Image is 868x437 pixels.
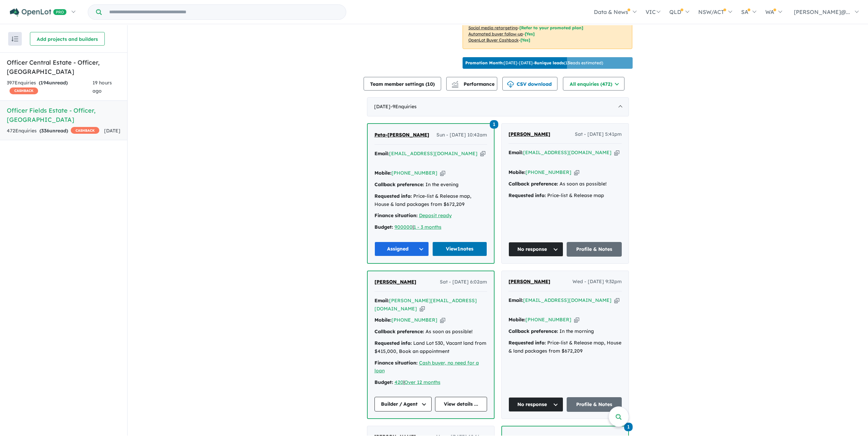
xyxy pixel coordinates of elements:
a: [PERSON_NAME] [508,278,550,286]
strong: Callback preference: [374,181,424,188]
u: Social media retargeting [468,25,518,30]
u: OpenLot Buyer Cashback [468,37,519,43]
div: In the evening [374,181,487,189]
a: Over 12 months [404,379,440,385]
a: [PHONE_NUMBER] [391,317,437,323]
span: [PERSON_NAME] [508,131,550,137]
a: [EMAIL_ADDRESS][DOMAIN_NAME] [523,297,612,303]
span: [DATE] [104,128,120,134]
strong: Callback preference: [508,328,558,334]
span: [Refer to your promoted plan] [519,25,583,30]
a: Cash buyer, no need for a loan [374,360,479,374]
p: [DATE] - [DATE] - ( 13 leads estimated) [465,60,603,66]
a: [PERSON_NAME] [508,130,550,139]
a: View details ... [435,397,487,411]
a: 420 [395,379,403,385]
strong: Email: [374,150,389,157]
strong: Budget: [374,379,393,385]
div: Price-list & Release map, House & land packages from $672,209 [374,192,487,209]
span: 1 [624,423,633,431]
span: Sat - [DATE] 6:02am [440,278,487,286]
a: 1 - 3 months [414,224,441,230]
button: Assigned [374,242,429,256]
a: [PERSON_NAME][EMAIL_ADDRESS][DOMAIN_NAME] [374,297,477,312]
strong: Requested info: [374,340,412,346]
div: Price-list & Release map, House & land packages from $672,209 [508,339,622,355]
button: Copy [574,169,579,176]
strong: ( unread) [39,80,68,86]
strong: Requested info: [508,192,546,198]
span: 10 [427,81,433,87]
a: Profile & Notes [567,397,622,412]
div: 472 Enquir ies [7,127,99,135]
img: bar-chart.svg [452,83,458,87]
div: [DATE] [367,97,629,116]
img: sort.svg [12,36,18,42]
span: [Yes] [520,37,530,43]
strong: Email: [508,297,523,303]
button: Performance [446,77,497,91]
a: Profile & Notes [567,242,622,257]
strong: Budget: [374,224,393,230]
strong: Callback preference: [508,181,558,187]
div: | [374,378,487,387]
span: 19 hours ago [93,80,112,94]
button: No response [508,242,564,257]
h5: Officer Fields Estate - Officer , [GEOGRAPHIC_DATA] [7,106,120,124]
span: 194 [40,80,49,86]
a: View1notes [432,242,487,256]
div: As soon as possible! [508,180,622,188]
img: download icon [507,81,514,88]
strong: Mobile: [374,170,391,176]
button: Team member settings (10) [364,77,441,91]
button: Copy [420,305,425,312]
a: [PHONE_NUMBER] [391,170,437,176]
button: All enquiries (472) [563,77,624,91]
img: line-chart.svg [452,81,458,85]
span: CASHBACK [71,127,99,134]
a: [EMAIL_ADDRESS][DOMAIN_NAME] [523,149,612,156]
button: Add projects and builders [30,32,105,46]
strong: Callback preference: [374,328,424,335]
div: As soon as possible! [374,328,487,336]
span: CASHBACK [10,87,38,94]
button: Copy [614,297,619,304]
div: In the morning [508,327,622,336]
strong: Email: [508,149,523,156]
div: 397 Enquir ies [7,79,93,95]
span: 1 [490,120,498,129]
span: Wed - [DATE] 9:32pm [572,278,622,286]
button: Copy [440,317,445,324]
strong: Mobile: [508,169,525,175]
button: Copy [614,149,619,156]
button: No response [508,397,564,412]
strong: Finance situation: [374,212,418,218]
input: Try estate name, suburb, builder or developer [103,5,345,19]
u: Automated buyer follow-up [468,31,523,36]
span: 336 [41,128,49,134]
strong: ( unread) [39,128,68,134]
strong: Email: [374,297,389,304]
a: [EMAIL_ADDRESS][DOMAIN_NAME] [389,150,478,157]
a: [PHONE_NUMBER] [525,169,571,175]
strong: Requested info: [508,340,546,346]
span: [PERSON_NAME] [374,279,416,285]
button: Copy [440,169,445,177]
a: [PHONE_NUMBER] [525,317,571,323]
span: Sat - [DATE] 5:41pm [575,130,622,139]
button: Copy [480,150,485,157]
a: 900000 [395,224,413,230]
span: Peta-[PERSON_NAME] [374,132,429,138]
a: 1 [490,119,498,129]
span: Performance [453,81,495,87]
img: Openlot PRO Logo White [10,8,67,17]
a: Deposit ready [419,212,452,218]
span: Sun - [DATE] 10:42am [436,131,487,139]
strong: Finance situation: [374,360,418,366]
h5: Officer Central Estate - Officer , [GEOGRAPHIC_DATA] [7,58,120,76]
